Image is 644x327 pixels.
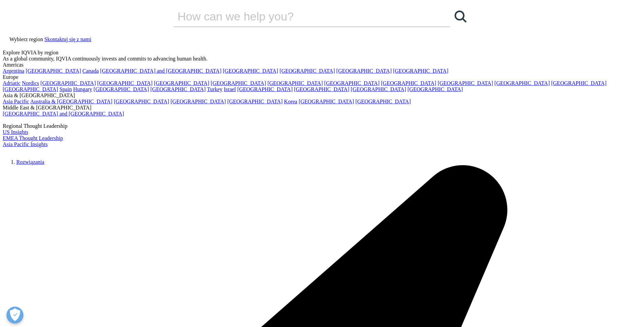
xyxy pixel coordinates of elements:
a: [GEOGRAPHIC_DATA] [381,80,436,86]
a: [GEOGRAPHIC_DATA] [407,86,463,92]
a: Canada [82,68,99,74]
a: Asia Pacific [3,99,29,104]
a: Asia Pacific Insights [3,141,48,147]
a: [GEOGRAPHIC_DATA] [351,86,406,92]
a: [GEOGRAPHIC_DATA] [336,68,392,74]
a: Korea [284,99,297,104]
a: [GEOGRAPHIC_DATA] [114,99,169,104]
a: Search [450,6,471,27]
a: [GEOGRAPHIC_DATA] [170,99,226,104]
svg: Search [455,11,466,22]
a: Spain [59,86,72,92]
a: [GEOGRAPHIC_DATA] [97,80,152,86]
a: Rozwiązania [16,159,44,165]
a: [GEOGRAPHIC_DATA] [227,99,282,104]
a: [GEOGRAPHIC_DATA] [268,80,323,86]
a: [GEOGRAPHIC_DATA] [40,80,96,86]
a: Israel [224,86,236,92]
a: [GEOGRAPHIC_DATA] [299,99,354,104]
a: Argentina [3,68,24,74]
a: Hungary [73,86,92,92]
a: [GEOGRAPHIC_DATA] [26,68,81,74]
a: [GEOGRAPHIC_DATA] [438,80,493,86]
a: Adriatic [3,80,20,86]
a: [GEOGRAPHIC_DATA] [551,80,606,86]
a: [GEOGRAPHIC_DATA] [393,68,448,74]
a: [GEOGRAPHIC_DATA] [279,68,335,74]
a: US Insights [3,129,28,135]
a: [GEOGRAPHIC_DATA] [237,86,293,92]
div: Europe [3,74,641,80]
a: Australia & [GEOGRAPHIC_DATA] [30,99,112,104]
a: [GEOGRAPHIC_DATA] [223,68,278,74]
a: Nordics [22,80,39,86]
a: [GEOGRAPHIC_DATA] and [GEOGRAPHIC_DATA] [100,68,221,74]
input: Search [173,6,431,27]
div: Explore IQVIA by region [3,50,641,56]
div: Asia & [GEOGRAPHIC_DATA] [3,92,641,99]
a: Turkey [207,86,223,92]
a: [GEOGRAPHIC_DATA] [211,80,266,86]
button: Otwórz Preferencje [6,307,23,324]
a: [GEOGRAPHIC_DATA] [355,99,411,104]
div: As a global community, IQVIA continuously invests and commits to advancing human health. [3,56,641,62]
a: [GEOGRAPHIC_DATA] [294,86,349,92]
a: Skontaktuj się z nami [44,36,91,42]
a: EMEA Thought Leadership [3,135,63,141]
a: [GEOGRAPHIC_DATA] [324,80,380,86]
a: [GEOGRAPHIC_DATA] [154,80,209,86]
a: [GEOGRAPHIC_DATA] [150,86,206,92]
a: [GEOGRAPHIC_DATA] and [GEOGRAPHIC_DATA] [3,111,124,117]
a: [GEOGRAPHIC_DATA] [3,86,58,92]
a: [GEOGRAPHIC_DATA] [494,80,550,86]
div: Middle East & [GEOGRAPHIC_DATA] [3,105,641,111]
div: Americas [3,62,641,68]
div: Regional Thought Leadership [3,123,641,129]
a: [GEOGRAPHIC_DATA] [94,86,149,92]
span: Wybierz region [10,36,43,42]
